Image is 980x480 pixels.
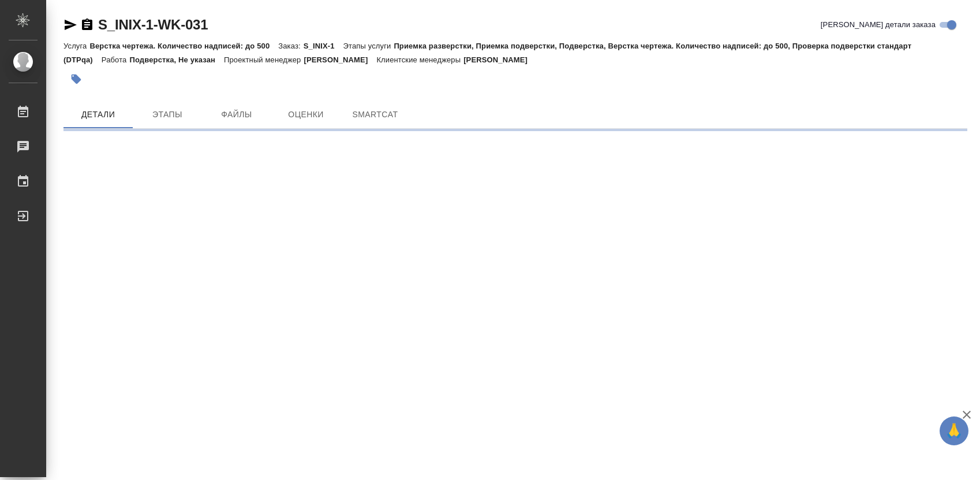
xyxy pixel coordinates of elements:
p: Клиентские менеджеры [376,55,463,64]
span: Оценки [278,107,334,122]
span: [PERSON_NAME] детали заказа [821,19,936,31]
span: SmartCat [347,107,403,122]
p: [PERSON_NAME] [463,55,536,64]
p: Заказ: [278,42,303,50]
p: Приемка разверстки, Приемка подверстки, Подверстка, Верстка чертежа. Количество надписей: до 500,... [63,42,911,64]
p: Подверстка, Не указан [129,55,224,64]
button: Скопировать ссылку [80,18,94,32]
button: 🙏 [940,416,968,445]
p: Работа [102,55,130,64]
button: Добавить тэг [63,66,89,92]
p: [PERSON_NAME] [304,55,376,64]
span: 🙏 [944,419,964,443]
p: S_INIX-1 [304,42,343,50]
button: Скопировать ссылку для ЯМессенджера [63,18,77,32]
p: Услуга [63,42,89,50]
span: Файлы [209,107,264,122]
p: Верстка чертежа. Количество надписей: до 500 [89,42,278,50]
a: S_INIX-1-WK-031 [98,17,208,32]
p: Этапы услуги [343,42,394,50]
p: Проектный менеджер [224,55,304,64]
span: Этапы [140,107,195,122]
span: Детали [70,107,126,122]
